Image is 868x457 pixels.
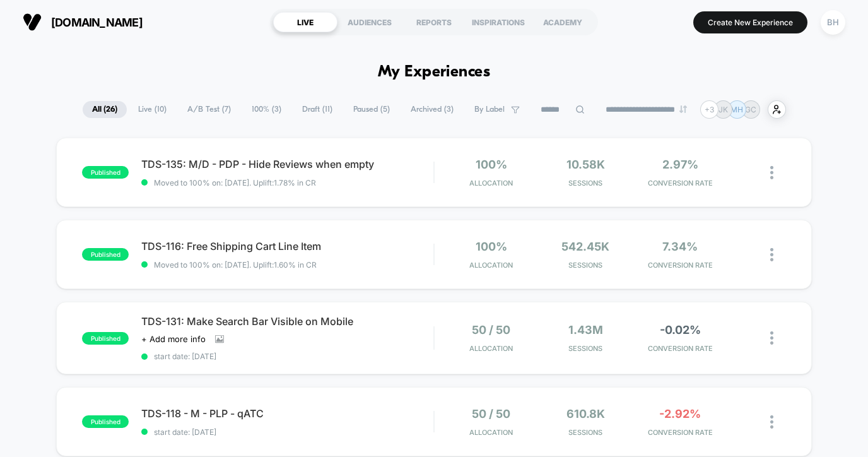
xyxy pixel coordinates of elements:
[662,240,698,253] span: 7.34%
[141,240,433,252] span: TDS-116: Free Shipping Cart Line Item
[660,323,701,336] span: -0.02%
[402,12,466,32] div: REPORTS
[154,260,317,270] span: Moved to 100% on: [DATE] . Uplift: 1.60% in CR
[770,248,773,261] img: close
[469,179,513,187] span: Allocation
[141,407,433,420] span: TDS-118 - M - PLP - qATC
[770,415,773,429] img: close
[770,166,773,179] img: close
[821,10,845,35] div: BH
[531,12,595,32] div: ACADEMY
[242,101,291,118] span: 100% ( 3 )
[141,427,433,437] span: start date: [DATE]
[568,323,603,336] span: 1.43M
[718,105,728,114] p: JK
[23,13,42,32] img: Visually logo
[636,344,724,353] span: CONVERSION RATE
[401,101,463,118] span: Archived ( 3 )
[693,11,807,33] button: Create New Experience
[659,407,701,420] span: -2.92%
[636,179,724,187] span: CONVERSION RATE
[466,12,531,32] div: INSPIRATIONS
[82,166,129,179] span: published
[469,428,513,437] span: Allocation
[730,105,743,114] p: MH
[636,428,724,437] span: CONVERSION RATE
[344,101,399,118] span: Paused ( 5 )
[83,101,127,118] span: All ( 26 )
[700,100,718,119] div: + 3
[129,101,176,118] span: Live ( 10 )
[82,332,129,345] span: published
[472,323,510,336] span: 50 / 50
[469,261,513,270] span: Allocation
[679,105,687,113] img: end
[337,12,402,32] div: AUDIENCES
[472,407,510,420] span: 50 / 50
[141,334,206,344] span: + Add more info
[19,12,146,32] button: [DOMAIN_NAME]
[293,101,342,118] span: Draft ( 11 )
[561,240,609,253] span: 542.45k
[141,158,433,170] span: TDS-135: M/D - PDP - Hide Reviews when empty
[51,16,143,29] span: [DOMAIN_NAME]
[770,331,773,345] img: close
[541,261,630,270] span: Sessions
[474,105,505,114] span: By Label
[541,344,630,353] span: Sessions
[82,248,129,261] span: published
[469,344,513,353] span: Allocation
[636,261,724,270] span: CONVERSION RATE
[378,63,491,81] h1: My Experiences
[662,158,698,171] span: 2.97%
[476,158,507,171] span: 100%
[541,428,630,437] span: Sessions
[154,178,316,187] span: Moved to 100% on: [DATE] . Uplift: 1.78% in CR
[273,12,337,32] div: LIVE
[566,158,605,171] span: 10.58k
[141,315,433,328] span: TDS-131: Make Search Bar Visible on Mobile
[178,101,240,118] span: A/B Test ( 7 )
[141,352,433,361] span: start date: [DATE]
[566,407,605,420] span: 610.8k
[541,179,630,187] span: Sessions
[817,9,849,35] button: BH
[476,240,507,253] span: 100%
[745,105,756,114] p: GC
[82,415,129,428] span: published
